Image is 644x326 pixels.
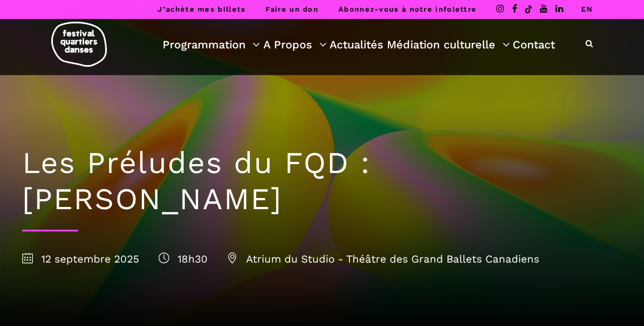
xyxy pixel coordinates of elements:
[387,35,510,54] a: Médiation culturelle
[51,22,107,67] img: logo-fqd-med
[338,5,476,13] a: Abonnez-vous à notre infolettre
[22,145,622,218] h1: Les Préludes du FQD : [PERSON_NAME]
[581,5,593,13] a: EN
[227,253,539,265] span: Atrium du Studio - Théâtre des Grand Ballets Canadiens
[330,35,384,54] a: Actualités
[266,5,318,13] a: Faire un don
[263,35,327,54] a: A Propos
[159,253,208,265] span: 18h30
[163,35,260,54] a: Programmation
[158,5,245,13] a: J’achète mes billets
[22,253,139,265] span: 12 septembre 2025
[513,35,555,54] a: Contact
